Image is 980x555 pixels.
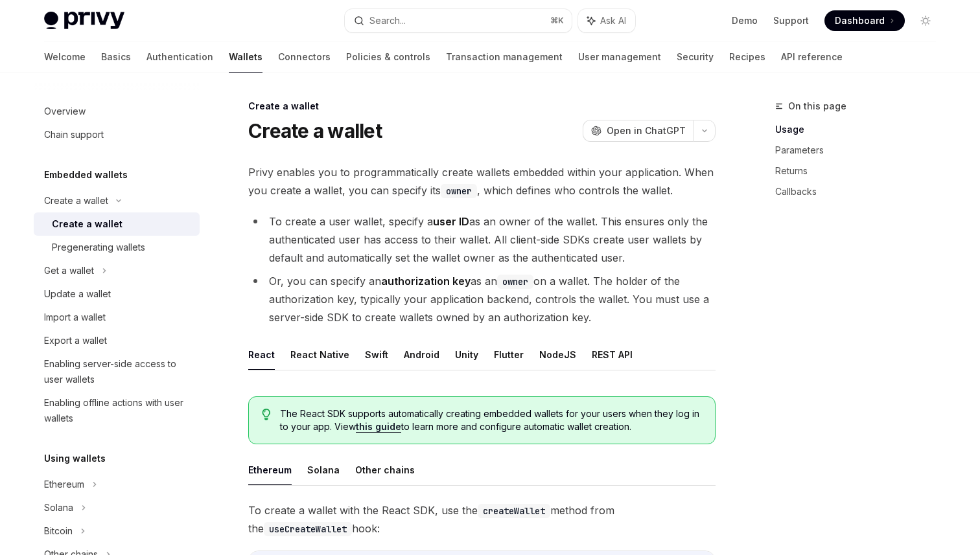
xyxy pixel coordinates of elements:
a: Usage [775,119,946,140]
img: light logo [44,12,124,30]
span: The React SDK supports automatically creating embedded wallets for your users when they log in to... [280,407,702,433]
div: Solana [44,500,73,515]
span: Dashboard [835,14,885,27]
div: Create a wallet [248,100,716,113]
div: Export a wallet [44,333,107,348]
a: API reference [781,41,843,73]
div: Overview [44,104,86,119]
span: ⌘ K [550,16,564,26]
div: Import a wallet [44,310,106,325]
div: Chain support [44,127,104,142]
a: Export a wallet [34,329,200,352]
button: Open in ChatGPT [583,120,694,142]
h5: Using wallets [44,451,106,466]
button: Toggle dark mode [915,10,936,31]
h5: Embedded wallets [44,167,128,183]
button: Unity [455,339,478,370]
button: NodeJS [539,339,576,370]
code: useCreateWallet [264,522,352,536]
div: Create a wallet [52,216,122,232]
button: Flutter [494,339,524,370]
div: Pregenerating wallets [52,240,145,255]
div: Enabling server-side access to user wallets [44,356,192,387]
div: Update a wallet [44,286,111,302]
button: REST API [592,339,633,370]
button: Android [404,339,439,370]
a: Update a wallet [34,282,200,306]
button: React [248,339,275,370]
a: Create a wallet [34,212,200,236]
div: Get a wallet [44,263,94,278]
a: Enabling server-side access to user wallets [34,352,200,391]
button: Ask AI [578,9,635,32]
button: Solana [307,455,340,485]
a: Overview [34,100,200,123]
a: Callbacks [775,181,946,202]
a: Policies & controls [346,41,430,73]
a: Security [677,41,714,73]
div: Enabling offline actions with user wallets [44,395,192,426]
button: Search...⌘K [345,9,572,32]
a: Pregenerating wallets [34,236,200,259]
a: Returns [775,161,946,181]
div: Ethereum [44,477,84,492]
span: Privy enables you to programmatically create wallets embedded within your application. When you c... [248,163,716,199]
button: React Native [290,339,349,370]
code: createWallet [478,504,550,518]
code: owner [497,275,533,289]
code: owner [441,184,477,198]
a: Enabling offline actions with user wallets [34,391,200,430]
span: Open in ChatGPT [607,124,686,137]
svg: Tip [262,409,271,420]
a: Chain support [34,123,200,146]
a: Support [773,14,809,27]
strong: user ID [433,215,469,228]
a: Welcome [44,41,86,73]
a: Dashboard [824,10,905,31]
span: To create a wallet with the React SDK, use the method from the hook: [248,501,716,538]
a: Basics [101,41,131,73]
li: Or, you can specify an as an on a wallet. The holder of the authorization key, typically your app... [248,272,716,326]
a: User management [578,41,661,73]
span: Ask AI [600,14,626,27]
a: Connectors [278,41,331,73]
div: Bitcoin [44,523,73,539]
span: On this page [788,98,846,114]
h1: Create a wallet [248,119,382,142]
strong: authorization key [381,275,471,288]
a: Recipes [729,41,765,73]
a: Parameters [775,140,946,161]
a: Import a wallet [34,306,200,329]
a: Wallets [229,41,262,73]
div: Create a wallet [44,193,108,209]
a: Authentication [146,41,213,73]
button: Swift [365,339,388,370]
li: To create a user wallet, specify a as an owner of the wallet. This ensures only the authenticated... [248,212,716,267]
button: Ethereum [248,455,292,485]
a: Demo [732,14,758,27]
div: Search... [369,13,406,28]
button: Other chains [355,455,415,485]
a: this guide [356,421,401,433]
a: Transaction management [446,41,563,73]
